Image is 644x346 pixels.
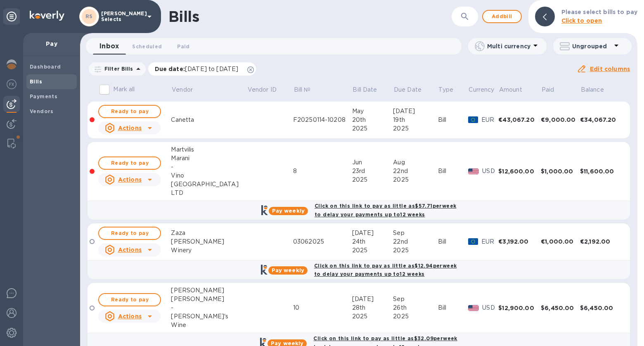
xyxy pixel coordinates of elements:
p: USD [482,167,498,175]
span: Ready to pay [106,228,154,238]
span: Ready to pay [106,107,154,116]
div: 2025 [393,124,438,133]
p: Due date : [155,65,243,73]
p: [PERSON_NAME] Selects [101,11,142,22]
span: Bill № [294,85,322,94]
div: Zaza [171,229,247,237]
b: Pay weekly [272,267,304,273]
p: USD [482,303,498,312]
div: - [171,163,247,171]
div: €9,000.00 [541,116,580,124]
p: EUR [481,116,499,124]
p: Filter Bills [101,65,133,72]
div: €2,192.00 [580,237,623,246]
h1: Bills [168,8,199,25]
div: $1,000.00 [541,167,580,175]
span: Vendor ID [248,85,287,94]
span: Bill Date [353,85,388,94]
div: €3,192.00 [498,237,541,246]
div: Winery [171,246,247,255]
div: $6,450.00 [580,304,623,312]
span: Paid [542,85,565,94]
div: 19th [393,116,438,124]
div: Bill [438,167,468,175]
p: Pay [30,40,73,48]
div: €43,067.20 [498,116,541,124]
u: Actions [118,246,142,253]
div: 2025 [393,175,438,184]
div: 24th [352,237,393,246]
div: [DATE] [352,229,393,237]
div: 10 [293,303,352,312]
span: Inbox [99,40,119,52]
div: Sep [393,295,438,303]
div: 8 [293,167,352,175]
button: Ready to pay [98,105,161,118]
div: €1,000.00 [541,237,580,246]
div: Bill [438,303,468,312]
span: Due Date [394,85,432,94]
div: Aug [393,158,438,167]
div: 2025 [352,246,393,255]
div: 23rd [352,167,393,175]
div: 03062025 [293,237,352,246]
span: Paid [177,42,189,51]
img: USD [468,168,479,174]
div: 2025 [352,175,393,184]
u: Actions [118,125,142,131]
div: Bill [438,116,468,124]
div: [PERSON_NAME] [171,286,247,295]
div: [GEOGRAPHIC_DATA] [171,180,247,189]
div: $6,450.00 [541,304,580,312]
span: Balance [581,85,615,94]
div: Due date:[DATE] to [DATE] [148,62,256,76]
div: 2025 [352,312,393,321]
b: Click to open [561,17,602,24]
div: 2025 [393,312,438,321]
p: Paid [542,85,554,94]
div: LTD [171,189,247,197]
span: Add bill [490,12,514,21]
b: Vendors [30,108,54,114]
button: Ready to pay [98,293,161,306]
span: Ready to pay [106,295,154,305]
b: Payments [30,93,57,100]
span: Type [438,85,464,94]
p: Mark all [113,85,135,94]
div: $12,600.00 [498,167,541,175]
div: 2025 [393,246,438,255]
u: Edit columns [590,66,630,72]
p: Vendor [172,85,193,94]
div: Martvilis [171,145,247,154]
p: EUR [481,237,499,246]
img: USD [468,305,479,311]
b: Bills [30,78,42,85]
div: 26th [393,303,438,312]
p: Currency [469,85,494,94]
div: $11,600.00 [580,167,623,175]
u: Actions [118,313,142,320]
span: Vendor [172,85,204,94]
span: Scheduled [132,42,162,51]
div: 28th [352,303,393,312]
span: [DATE] to [DATE] [185,66,238,72]
img: Logo [30,11,64,21]
div: Canetta [171,116,247,124]
div: 22nd [393,237,438,246]
div: [PERSON_NAME] [171,237,247,246]
div: May [352,107,393,116]
b: Pay weekly [272,208,305,214]
div: Vino [171,171,247,180]
div: Sep [393,229,438,237]
p: Due Date [394,85,421,94]
p: Vendor ID [248,85,277,94]
b: RS [85,13,93,19]
p: Bill Date [353,85,377,94]
button: Addbill [482,10,522,23]
div: 22nd [393,167,438,175]
div: - [171,303,247,312]
div: $12,900.00 [498,304,541,312]
div: 20th [352,116,393,124]
p: Multi currency [487,42,530,50]
div: [PERSON_NAME]'s [171,312,247,321]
